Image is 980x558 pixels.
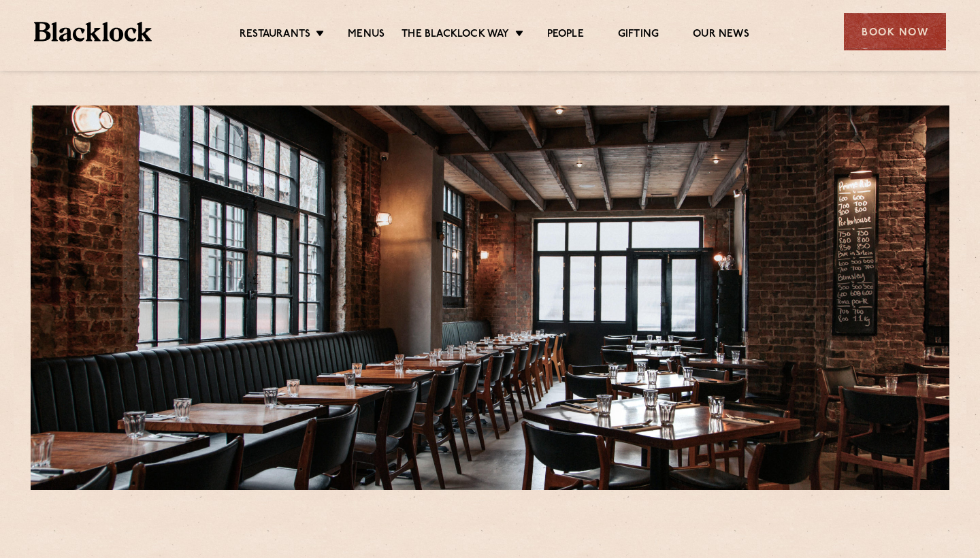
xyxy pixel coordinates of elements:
a: Restaurants [240,28,310,43]
a: Our News [693,28,749,43]
a: Gifting [618,28,659,43]
img: BL_Textured_Logo-footer-cropped.svg [34,22,152,42]
a: People [547,28,584,43]
a: The Blacklock Way [402,28,509,43]
div: Book Now [844,13,946,50]
a: Menus [348,28,385,43]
